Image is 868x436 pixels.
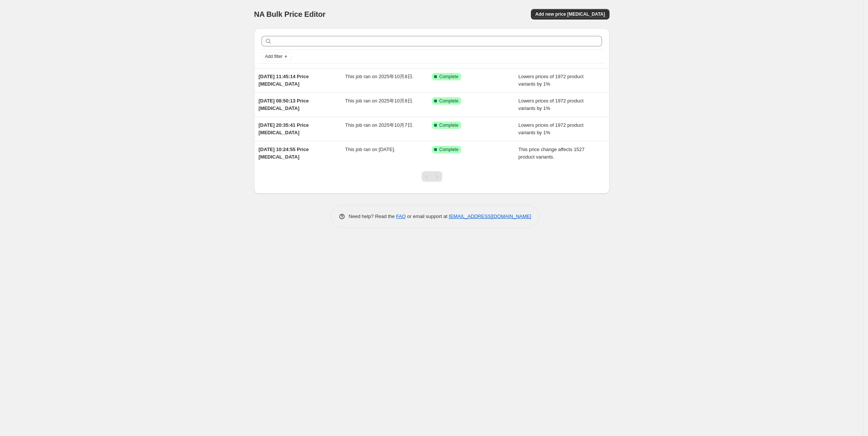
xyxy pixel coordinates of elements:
span: This job ran on [DATE]. [345,147,395,152]
span: [DATE] 08:50:13 Price [MEDICAL_DATA] [259,98,309,111]
a: FAQ [396,214,406,219]
span: NA Bulk Price Editor [254,10,325,18]
nav: Pagination [422,171,442,182]
span: [DATE] 20:35:41 Price [MEDICAL_DATA] [259,122,309,135]
span: This price change affects 1527 product variants. [519,147,585,160]
span: Lowers prices of 1972 product variants by 1% [519,74,584,87]
span: or email support at [406,214,449,219]
span: Complete [439,74,458,80]
span: [DATE] 11:45:14 Price [MEDICAL_DATA] [259,74,309,87]
span: Lowers prices of 1972 product variants by 1% [519,122,584,135]
button: Add new price [MEDICAL_DATA] [531,9,609,19]
span: This job ran on 2025年10月8日. [345,98,414,104]
span: Add new price [MEDICAL_DATA] [535,11,605,17]
span: Add filter [265,53,282,59]
span: Complete [439,122,458,128]
span: Complete [439,147,458,153]
span: This job ran on 2025年10月8日. [345,74,414,79]
span: [DATE] 10:24:55 Price [MEDICAL_DATA] [259,147,309,160]
span: This job ran on 2025年10月7日. [345,122,414,128]
a: [EMAIL_ADDRESS][DOMAIN_NAME] [449,214,531,219]
span: Complete [439,98,458,104]
span: Lowers prices of 1972 product variants by 1% [519,98,584,111]
button: Add filter [262,52,291,61]
span: Need help? Read the [349,214,396,219]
